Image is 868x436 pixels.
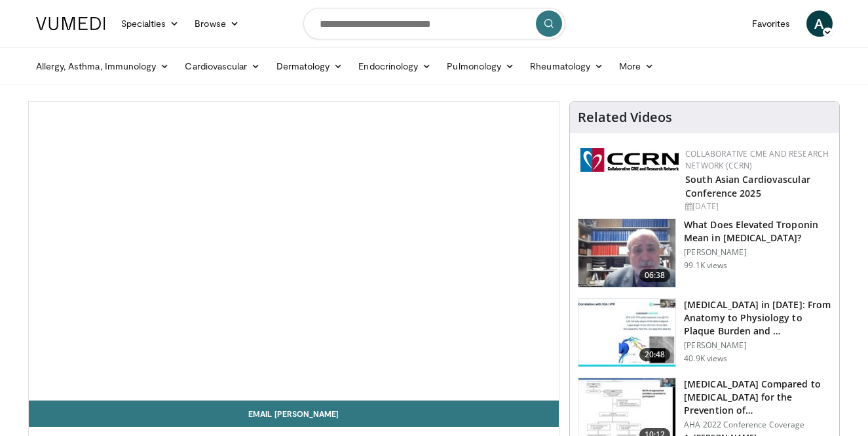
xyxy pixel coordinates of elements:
div: [DATE] [685,201,829,212]
p: [PERSON_NAME] [684,247,831,258]
span: 20:48 [639,348,671,361]
img: VuMedi Logo [36,17,105,30]
a: South Asian Cardiovascular Conference 2025 [685,173,810,199]
a: 20:48 [MEDICAL_DATA] in [DATE]: From Anatomy to Physiology to Plaque Burden and … [PERSON_NAME] 4... [578,298,831,368]
a: Cardiovascular [177,53,268,79]
h4: Related Videos [578,109,672,125]
a: Collaborative CME and Research Network (CCRN) [685,148,829,171]
p: AHA 2022 Conference Coverage [684,420,831,430]
a: Specialties [113,10,187,37]
a: 06:38 What Does Elevated Troponin Mean in [MEDICAL_DATA]? [PERSON_NAME] 99.1K views [578,218,831,288]
img: 98daf78a-1d22-4ebe-927e-10afe95ffd94.150x105_q85_crop-smart_upscale.jpg [578,219,675,287]
a: Allergy, Asthma, Immunology [28,53,178,79]
a: Email [PERSON_NAME] [29,401,559,427]
video-js: Video Player [29,102,559,401]
h3: What Does Elevated Troponin Mean in [MEDICAL_DATA]? [684,218,831,245]
span: 06:38 [639,269,671,282]
a: Endocrinology [350,53,439,79]
h3: [MEDICAL_DATA] Compared to [MEDICAL_DATA] for the Prevention of… [684,378,831,417]
p: 40.9K views [684,353,727,364]
a: Pulmonology [439,53,522,79]
a: A [806,10,833,37]
input: Search topics, interventions [303,8,565,39]
p: [PERSON_NAME] [684,340,831,351]
a: Favorites [744,10,799,37]
img: 823da73b-7a00-425d-bb7f-45c8b03b10c3.150x105_q85_crop-smart_upscale.jpg [578,299,675,367]
a: Rheumatology [522,53,611,79]
p: 99.1K views [684,260,727,271]
h3: [MEDICAL_DATA] in [DATE]: From Anatomy to Physiology to Plaque Burden and … [684,298,831,338]
a: Dermatology [269,53,351,79]
a: Browse [187,10,247,37]
img: a04ee3ba-8487-4636-b0fb-5e8d268f3737.png.150x105_q85_autocrop_double_scale_upscale_version-0.2.png [580,148,679,172]
a: More [611,53,662,79]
